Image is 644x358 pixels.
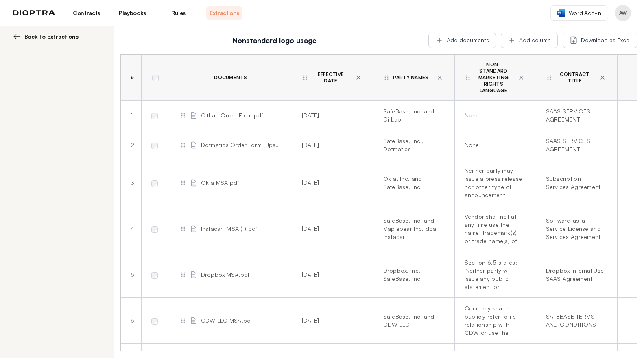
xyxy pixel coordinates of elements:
div: SafeBase, Inc. and CDW LLC [383,312,441,329]
span: Okta MSA.pdf [201,179,239,187]
span: Non-Standard Marketing Rights Language [474,61,513,94]
div: Dropbox, Inc.; SafeBase, Inc. [383,267,441,283]
button: Delete column [354,73,363,82]
span: Instacart MSA (1).pdf [201,225,258,233]
span: Back to extractions [24,33,79,41]
div: None [465,111,523,119]
button: Delete column [516,73,526,82]
button: Profile menu [615,5,631,21]
div: [DATE] [302,111,360,119]
button: Back to extractions [13,33,104,41]
a: Rules [160,6,196,20]
span: Party Names [393,74,429,81]
td: 2 [121,130,141,160]
div: SAAS SERVICES AGREEMENT [546,107,604,124]
span: Contract Title [556,71,594,84]
button: Download as Excel [563,33,637,48]
div: SafeBase, Inc., Dotmatics [383,137,441,153]
div: SAAS SERVICES AGREEMENT [546,137,604,153]
div: Dropbox Internal Use SAAS Agreement [546,267,604,283]
td: 3 [121,160,141,206]
img: word [557,9,565,17]
th: # [121,55,141,101]
button: Add documents [428,33,496,48]
button: Add column [501,33,558,48]
div: Okta, Inc. and SafeBase, Inc. [383,175,441,191]
th: Documents [170,55,292,101]
a: Contracts [68,6,105,20]
div: [DATE] [302,225,360,233]
div: [DATE] [302,271,360,279]
span: Word Add-in [569,9,601,17]
td: 5 [121,252,141,298]
div: Section 6.5 states: 'Neither party will issue any public statement or promotional materials discl... [465,258,523,291]
span: Effective Date [312,71,350,84]
span: Dotmatics Order Form (Upsell).pdf [201,141,282,149]
img: logo [13,10,55,16]
button: Delete column [598,73,607,82]
span: CDW LLC MSA.pdf [201,317,253,325]
div: Neither party may issue a press release nor other type of announcement related to the Agreement w... [465,167,523,199]
div: [DATE] [302,141,360,149]
h2: Nonstandard logo usage [125,35,424,46]
div: SAFEBASE TERMS AND CONDITIONS [546,312,604,329]
td: 6 [121,298,141,344]
td: 1 [121,101,141,130]
div: SafeBase, Inc. and GitLab [383,107,441,124]
div: Company shall not publicly refer to its relationship with CDW or use the CDW's trademarks or logo... [465,304,523,337]
td: 4 [121,206,141,252]
div: [DATE] [302,317,360,325]
img: left arrow [13,33,21,41]
a: Extractions [206,6,242,20]
div: Subscription Services Agreement [546,175,604,191]
div: [DATE] [302,179,360,187]
a: Word Add-in [550,5,608,21]
div: Software-as-a-Service License and Services Agreement [546,217,604,241]
div: None [465,141,523,149]
span: GitLab Order Form.pdf [201,111,263,119]
span: Dropbox MSA.pdf [201,271,250,279]
div: Vendor shall not at any time use the name, trademark(s) or trade name(s) of Instacart or its affi... [465,213,523,245]
div: SafeBase, Inc. and Maplebear Inc. dba Instacart [383,217,441,241]
a: Playbooks [114,6,151,20]
button: Delete column [435,73,445,82]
